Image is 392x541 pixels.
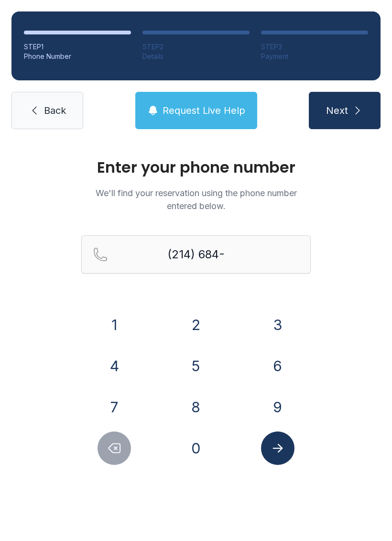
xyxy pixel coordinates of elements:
div: Details [142,52,250,61]
button: 3 [261,308,294,342]
button: 1 [98,308,131,342]
button: 4 [98,349,131,383]
div: STEP 2 [142,42,250,52]
button: 0 [179,431,213,465]
button: 9 [261,390,294,424]
button: 6 [261,349,294,383]
div: STEP 3 [261,42,368,52]
span: Request Live Help [163,104,245,117]
div: STEP 1 [24,42,131,52]
span: Back [44,104,66,117]
button: 7 [98,390,131,424]
div: Phone Number [24,52,131,61]
p: We'll find your reservation using the phone number entered below. [81,187,311,212]
button: 8 [179,390,213,424]
h1: Enter your phone number [81,160,311,175]
button: 5 [179,349,213,383]
span: Next [326,104,348,117]
button: 2 [179,308,213,342]
button: Submit lookup form [261,431,294,465]
div: Payment [261,52,368,61]
button: Delete number [98,431,131,465]
input: Reservation phone number [81,235,311,274]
